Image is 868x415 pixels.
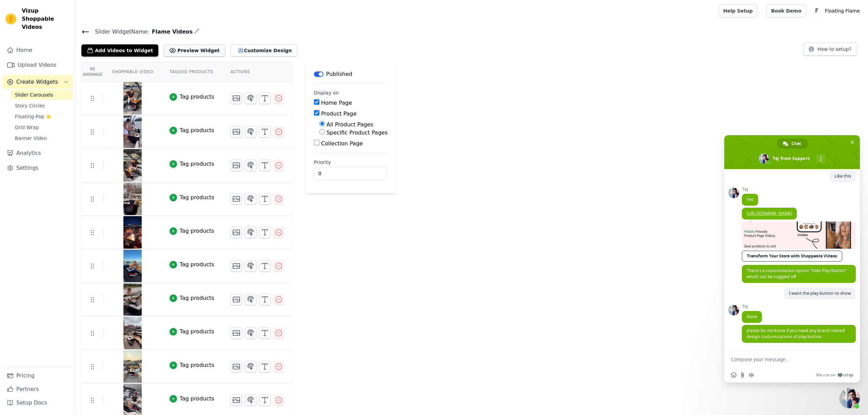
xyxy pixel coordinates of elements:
[747,196,753,202] span: Yes
[90,28,149,36] span: Slider Widget Name:
[11,112,73,121] a: Floating-Pop ⭐
[231,260,242,272] button: Change Thumbnail
[170,395,214,403] button: Tag products
[16,78,58,86] span: Create Widgets
[170,227,214,235] button: Tag products
[811,5,863,17] button: F Floating Flame
[314,89,339,96] legend: Display on
[749,372,754,378] span: Audio message
[161,62,222,82] th: Tagged Products
[164,44,225,57] button: Preview Widget
[747,314,757,319] span: done
[327,129,388,136] label: Specific Product Pages
[731,372,736,378] span: Insert an emoji
[843,372,853,378] span: Crisp
[123,250,142,282] img: reel-preview-floating-flame.myshopify.com-3709997521566622365_59354418203.jpeg
[742,251,842,262] a: Transform Your Store with Shoppable Videos
[815,7,818,14] text: F
[231,327,242,339] button: Change Thumbnail
[22,7,70,31] span: Vizup Shoppable Videos
[314,159,388,166] label: Priority
[15,124,39,131] span: Grid Wrap
[11,90,73,100] a: Slider Carousels
[742,304,762,309] span: Tej
[123,149,142,182] img: reel-preview-floating-flame.myshopify.com-3643952733972176386_59354418203.jpeg
[822,5,863,17] p: Floating Flame
[123,317,142,349] img: reel-preview-floating-flame.myshopify.com-3718011413962067417_59354418203.jpeg
[180,93,214,101] div: Tag products
[3,369,73,382] a: Pricing
[123,183,142,215] img: reel-preview-floating-flame.myshopify.com-3304128693113416357_59354418203.jpeg
[5,14,16,24] img: Vizup
[15,113,52,120] span: Floating-Pop ⭐
[170,361,214,369] button: Tag products
[81,44,158,57] button: Add Videos to Widget
[170,126,214,134] button: Tag products
[816,154,825,163] div: More channels
[180,193,214,202] div: Tag products
[3,146,73,160] a: Analytics
[231,193,242,205] button: Change Thumbnail
[194,27,199,36] div: Edit Name
[719,4,757,17] a: Help Setup
[3,161,73,175] a: Settings
[3,58,73,72] a: Upload Videos
[170,294,214,302] button: Tag products
[231,294,242,305] button: Change Thumbnail
[326,70,352,78] p: Published
[777,139,808,149] div: Chat
[15,102,45,109] span: Story Circles
[747,328,845,339] span: please let me know if you need any brand related design customizations of play button.
[321,110,357,117] label: Product Page
[11,133,73,143] a: Banner Video
[740,372,745,378] span: Send a file
[11,123,73,132] a: Grid Wrap
[231,394,242,406] button: Change Thumbnail
[170,328,214,336] button: Tag products
[3,396,73,410] a: Setup Docs
[81,62,104,82] th: Re Arrange
[222,62,292,82] th: Actions
[180,395,214,403] div: Tag products
[804,47,857,54] a: How to setup?
[231,44,297,57] button: Customize Design
[731,356,838,362] textarea: Compose your message...
[149,28,193,36] span: Flame Videos
[767,4,806,17] a: Book Demo
[180,328,214,336] div: Tag products
[231,126,242,138] button: Change Thumbnail
[123,283,142,316] img: reel-preview-floating-flame.myshopify.com-3278057131613022130_59354418203.jpeg
[104,62,161,82] th: Shoppable Video
[170,193,214,202] button: Tag products
[231,160,242,171] button: Change Thumbnail
[747,268,847,279] span: There's a customisation option "Hide Play Button" which can be toggled off
[816,372,835,378] span: We run on
[3,43,73,57] a: Home
[123,216,142,249] img: vizup-images-08ed.jpg
[834,173,851,179] span: Like this
[816,372,853,378] a: We run onCrisp
[180,294,214,302] div: Tag products
[840,388,860,408] div: Close chat
[742,187,758,192] span: Tej
[180,160,214,168] div: Tag products
[804,43,857,56] button: How to setup?
[789,290,851,296] span: I want the play button to show
[11,101,73,110] a: Story Circles
[791,139,801,149] span: Chat
[123,350,142,383] img: vizup-images-ef1b.jpg
[3,75,73,89] button: Create Widgets
[321,140,363,147] label: Collection Page
[231,361,242,372] button: Change Thumbnail
[231,92,242,104] button: Change Thumbnail
[170,261,214,269] button: Tag products
[170,93,214,101] button: Tag products
[170,160,214,168] button: Tag products
[321,100,352,106] label: Home Page
[123,82,142,115] img: reel-preview-floating-flame.myshopify.com-3648335883380418164_59354418203.jpeg
[231,227,242,238] button: Change Thumbnail
[180,261,214,269] div: Tag products
[180,361,214,369] div: Tag products
[15,91,53,98] span: Slider Carousels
